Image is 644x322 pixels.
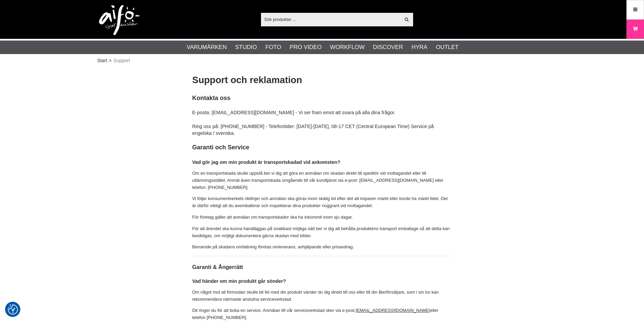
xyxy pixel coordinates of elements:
h1: Support och reklamation [192,74,452,87]
strong: Vad händer om min produkt går sönder? [192,278,286,284]
strong: Vad gör jag om min produkt är transportskadad vid ankomsten? [192,159,340,165]
a: Outlet [436,43,458,52]
p: För företag gäller att anmälan om transportskador ska ha inkommit inom sju dagar. [192,214,452,221]
a: Start [97,57,108,64]
a: Discover [373,43,403,52]
img: logo.png [99,5,140,35]
h2: Garanti och Service [192,143,452,152]
h3: Garanti & Ångerrätt [192,263,452,271]
p: Om en transportskada skulle uppstå ber vi dig att göra en anmälan om skadan direkt till speditör ... [192,170,452,191]
h4: E-posta: [EMAIL_ADDRESS][DOMAIN_NAME] - Vi ser fram emot att svara på alla dina frågor. [192,109,452,116]
a: Varumärken [187,43,227,52]
h2: Kontakta oss [192,94,452,102]
span: Support [113,57,130,64]
a: Studio [235,43,257,52]
p: Beroende på skadans omfattning företas omleverans, avhjälpande eller prisavdrag. [192,244,452,251]
img: Revisit consent button [8,304,18,315]
a: [EMAIL_ADDRESS][DOMAIN_NAME] [356,308,430,313]
p: Om något mot all förmodan skulle bli fel med din produkt vänder du dig direkt till oss eller till... [192,289,452,303]
input: Sök produkter ... [261,14,401,24]
a: Foto [265,43,281,52]
span: > [109,57,112,64]
button: Samtyckesinställningar [8,303,18,316]
p: För att ärendet ska kunna handläggas på snabbast möjliga sätt ber vi dig att behålla produktens t... [192,225,452,240]
a: Pro Video [290,43,321,52]
p: Vi följer konsumentverkets riktlinjer och anmälan ska göras inom skälig tid efter det att köparen... [192,195,452,209]
a: Hyra [411,43,427,52]
h4: Ring oss på: [PHONE_NUMBER] - Telefontider: [DATE]-[DATE], 08-17 CET (Central European Time) Serv... [192,123,452,137]
a: Workflow [330,43,364,52]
